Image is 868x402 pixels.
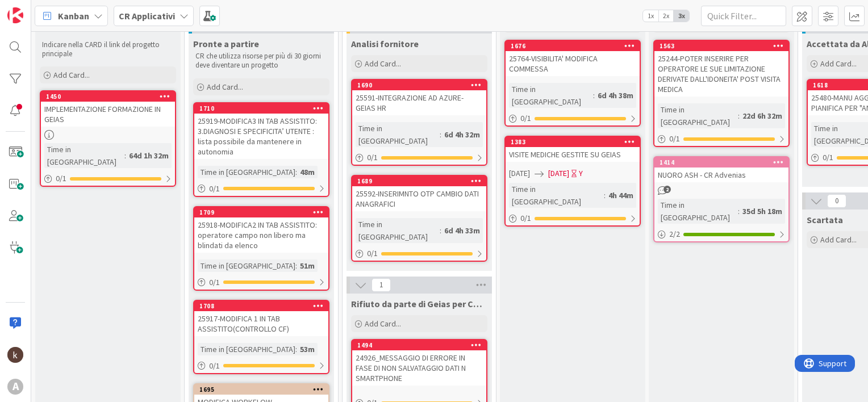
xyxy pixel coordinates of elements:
span: : [295,259,297,272]
div: 4h 44m [606,189,636,202]
p: CR che utilizza risorse per più di 30 giorni deve diventare un progetto [195,52,327,70]
span: : [295,343,297,355]
div: 24926_MESSAGGIO DI ERRORE IN FASE DI NON SALVATAGGIO DATI N SMARTPHONE [352,350,486,386]
span: : [604,189,606,202]
div: 25917-MODIFICA 1 IN TAB ASSISTITO(CONTROLLO CF) [194,311,328,336]
div: 1450IMPLEMENTAZIONE FORMAZIONE IN GEIAS [41,91,175,127]
span: Kanban [58,9,89,23]
div: 1450 [41,91,175,102]
div: Time in [GEOGRAPHIC_DATA] [509,83,593,108]
div: 0/1 [194,275,328,290]
span: : [738,205,740,217]
span: 2 / 2 [669,228,680,240]
div: Time in [GEOGRAPHIC_DATA] [509,183,604,208]
div: 1689 [357,177,486,185]
div: VISITE MEDICHE GESTITE SU GEIAS [506,147,640,162]
div: 48m [297,166,318,178]
div: 1710 [194,103,328,114]
div: 156325244-POTER INSERIRE PER OPERATORE LE SUE LIMITAZIONE DERIVATE DALL'IDONEITA' POST VISITA MEDICA [654,41,788,97]
div: 0/1 [352,246,486,261]
div: 25244-POTER INSERIRE PER OPERATORE LE SUE LIMITAZIONE DERIVATE DALL'IDONEITA' POST VISITA MEDICA [654,51,788,97]
div: Time in [GEOGRAPHIC_DATA] [658,103,738,128]
div: 0/1 [506,111,640,125]
a: 156325244-POTER INSERIRE PER OPERATORE LE SUE LIMITAZIONE DERIVATE DALL'IDONEITA' POST VISITA MED... [653,40,790,147]
div: 25591-INTEGRAZIONE AD AZURE-GEIAS HR [352,90,486,115]
div: 1383VISITE MEDICHE GESTITE SU GEIAS [506,137,640,162]
a: 171025919-MODIFICA3 IN TAB ASSISTITO: 3.DIAGNOSI E SPECIFICITA’ UTENTE : lista possibile da mante... [193,102,329,197]
input: Quick Filter... [701,6,786,26]
div: 0/1 [194,182,328,196]
div: 22d 6h 32m [740,110,785,122]
div: 1695 [199,386,328,393]
span: 3x [674,10,689,22]
div: 64d 1h 32m [126,149,172,162]
span: 0 / 1 [669,133,680,145]
div: 1695 [194,384,328,395]
span: Support [24,2,52,15]
span: Analisi fornitore [351,38,419,49]
div: 170825917-MODIFICA 1 IN TAB ASSISTITO(CONTROLLO CF) [194,301,328,336]
span: Add Card... [820,58,857,69]
a: 170925918-MODIFICA2 IN TAB ASSISTITO: operatore campo non libero ma blindati da elencoTime in [GE... [193,206,329,291]
span: 0 / 1 [520,212,531,224]
a: 167625764-VISIBILITA' MODIFICA COMMESSATime in [GEOGRAPHIC_DATA]:6d 4h 38m0/1 [504,40,641,127]
div: 1690 [357,81,486,89]
div: 2/2 [654,227,788,241]
b: CR Applicativi [119,10,175,22]
div: 6d 4h 38m [595,89,636,102]
span: 0 / 1 [209,183,220,195]
img: Visit kanbanzone.com [7,7,23,23]
span: 2 [663,186,671,193]
div: 25919-MODIFICA3 IN TAB ASSISTITO: 3.DIAGNOSI E SPECIFICITA’ UTENTE : lista possibile da mantenere... [194,114,328,159]
div: 1563 [660,42,788,50]
div: 0/1 [352,150,486,165]
span: 0 [827,194,846,208]
div: 0/1 [654,132,788,146]
div: IMPLEMENTAZIONE FORMAZIONE IN GEIAS [41,102,175,127]
div: Time in [GEOGRAPHIC_DATA] [198,166,295,178]
span: [DATE] [509,167,530,179]
span: Scartata [807,214,843,225]
a: 168925592-INSERIMNTO OTP CAMBIO DATI ANAGRAFICITime in [GEOGRAPHIC_DATA]:6d 4h 33m0/1 [351,175,487,262]
div: 1676 [511,42,640,50]
span: 0 / 1 [56,173,66,185]
span: : [738,110,740,122]
span: : [295,166,297,178]
span: 1x [643,10,658,22]
div: 170925918-MODIFICA2 IN TAB ASSISTITO: operatore campo non libero ma blindati da elenco [194,207,328,253]
div: 1494 [352,340,486,350]
div: 1708 [199,302,328,310]
a: 170825917-MODIFICA 1 IN TAB ASSISTITO(CONTROLLO CF)Time in [GEOGRAPHIC_DATA]:53m0/1 [193,300,329,374]
span: : [440,224,441,237]
div: Time in [GEOGRAPHIC_DATA] [356,122,440,147]
div: 1414NUORO ASH - CR Advenias [654,157,788,182]
div: 25764-VISIBILITA' MODIFICA COMMESSA [506,51,640,76]
div: Time in [GEOGRAPHIC_DATA] [198,343,295,355]
div: 0/1 [194,359,328,373]
div: 1709 [199,208,328,216]
a: 1414NUORO ASH - CR AdveniasTime in [GEOGRAPHIC_DATA]:35d 5h 18m2/2 [653,156,790,242]
span: [DATE] [548,167,569,179]
div: Time in [GEOGRAPHIC_DATA] [198,259,295,272]
a: 1450IMPLEMENTAZIONE FORMAZIONE IN GEIASTime in [GEOGRAPHIC_DATA]:64d 1h 32m0/1 [40,90,176,187]
div: 1708 [194,301,328,311]
div: 51m [297,259,318,272]
div: 1710 [199,104,328,112]
div: 171025919-MODIFICA3 IN TAB ASSISTITO: 3.DIAGNOSI E SPECIFICITA’ UTENTE : lista possibile da mante... [194,103,328,159]
span: 0 / 1 [823,152,833,164]
span: Rifiuto da parte di Geias per CR non interessante [351,298,487,309]
div: NUORO ASH - CR Advenias [654,167,788,182]
div: 53m [297,343,318,355]
div: 25592-INSERIMNTO OTP CAMBIO DATI ANAGRAFICI [352,186,486,211]
div: 35d 5h 18m [740,205,785,217]
span: 2x [658,10,674,22]
span: 1 [372,278,391,292]
div: 1709 [194,207,328,217]
div: A [7,379,23,395]
span: : [593,89,595,102]
div: 1690 [352,80,486,90]
div: 6d 4h 32m [441,128,483,141]
div: Time in [GEOGRAPHIC_DATA] [658,199,738,224]
div: 168925592-INSERIMNTO OTP CAMBIO DATI ANAGRAFICI [352,176,486,211]
span: Add Card... [53,70,90,80]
